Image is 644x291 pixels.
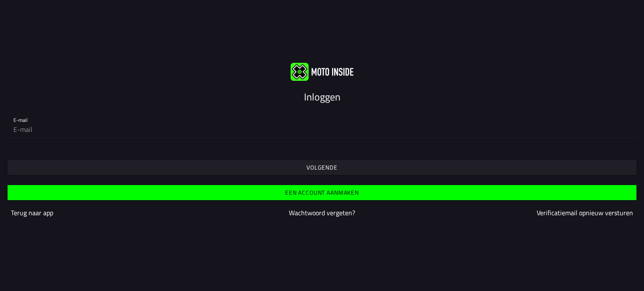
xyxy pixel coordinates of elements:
a: Terug naar app [11,208,53,218]
ion-text: Inloggen [304,89,340,104]
ion-text: Volgende [306,165,338,170]
a: Verificatiemail opnieuw versturen [537,208,633,218]
ion-button: Een account aanmaken [8,185,636,200]
a: Wachtwoord vergeten? [289,208,355,218]
input: E-mail [13,121,631,138]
